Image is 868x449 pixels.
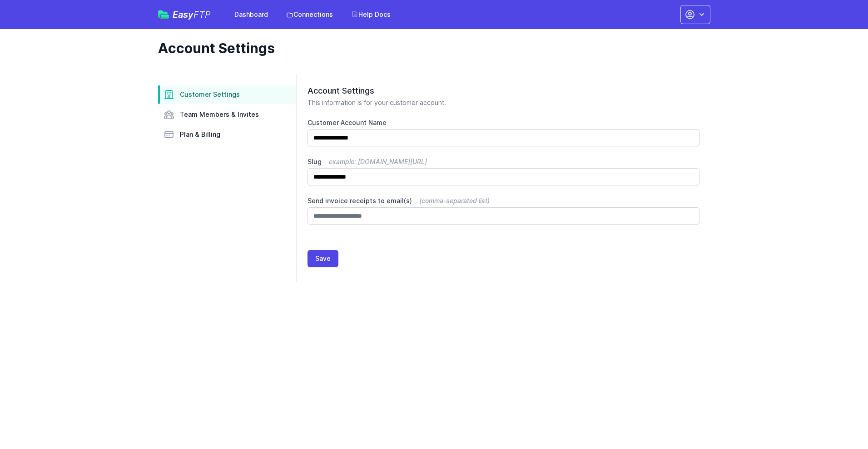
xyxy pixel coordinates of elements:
a: Connections [281,6,338,23]
img: easyftp_logo.png [158,10,169,19]
span: Customer Settings [180,90,240,99]
p: This information is for your customer account. [308,98,699,107]
label: Slug [308,157,699,166]
span: Plan & Billing [180,130,220,139]
span: Team Members & Invites [180,110,259,119]
span: FTP [193,9,211,20]
a: Plan & Billing [158,125,296,144]
h1: Account Settings [158,40,703,56]
h2: Account Settings [308,85,699,96]
label: Customer Account Name [308,118,699,127]
a: EasyFTP [158,10,211,19]
span: (comma-separated list) [419,197,490,205]
a: Dashboard [229,6,273,23]
label: Send invoice receipts to email(s) [308,196,699,205]
span: Easy [173,10,211,19]
button: Save [308,250,338,267]
a: Customer Settings [158,85,296,104]
a: Help Docs [346,6,396,23]
a: Team Members & Invites [158,105,296,124]
span: example: [DOMAIN_NAME][URL] [329,158,427,165]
